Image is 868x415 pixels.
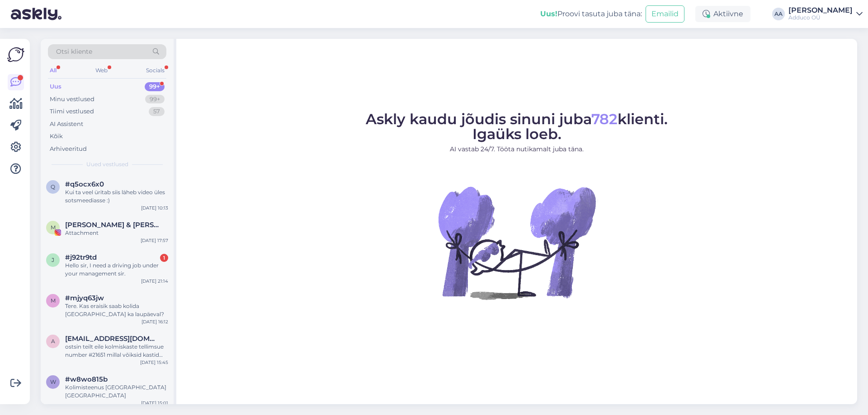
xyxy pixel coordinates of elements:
span: q [51,183,55,190]
span: j [52,256,54,263]
span: 782 [591,110,618,128]
div: [DATE] 17:57 [141,237,168,244]
div: Tiimi vestlused [50,107,94,116]
div: ostsin teilt eile kolmiskaste tellimsue number #21651 millal võiksid kastid tulla? [65,343,168,359]
div: 99+ [145,95,165,104]
span: #j92tr9td [65,253,97,261]
div: Arhiveeritud [50,145,87,154]
span: Askly kaudu jõudis sinuni juba klienti. Igaüks loeb. [366,110,668,143]
span: Mari-Leen Albers & Meelis Tomson [65,221,159,229]
div: Kui ta veel üritab siis läheb video üles sotsmeediasse :) [65,188,168,205]
div: 57 [149,107,165,116]
div: 1 [160,254,168,262]
span: #q5ocx6x0 [65,180,104,188]
div: 99+ [145,82,165,91]
div: Web [94,65,109,76]
div: [DATE] 10:13 [141,205,168,211]
div: [DATE] 21:14 [141,278,168,284]
div: Minu vestlused [50,95,94,104]
img: No Chat active [435,161,598,324]
div: Aktiivne [695,6,750,22]
div: All [48,65,58,76]
button: Emailid [646,5,684,23]
div: Proovi tasuta juba täna: [540,9,642,19]
div: Hello sir, I need a driving job under your management sir. [65,261,168,278]
p: AI vastab 24/7. Tööta nutikamalt juba täna. [366,145,668,154]
div: Kolimisteenus [GEOGRAPHIC_DATA] [GEOGRAPHIC_DATA] [65,383,168,400]
div: [DATE] 15:45 [140,359,168,366]
div: Uus [50,82,61,91]
a: [PERSON_NAME]Adduco OÜ [788,7,863,21]
span: Uued vestlused [86,160,128,168]
b: Uus! [540,9,557,18]
div: Tere. Kas eraisik saab kolida [GEOGRAPHIC_DATA] ka laupäeval? [65,302,168,318]
span: arbo.maran@gmail.com [65,335,159,343]
div: Attachment [65,229,168,237]
span: a [51,338,55,345]
div: Adduco OÜ [788,14,853,21]
img: Askly Logo [7,46,24,63]
span: Otsi kliente [56,47,92,56]
div: Socials [144,65,166,76]
span: #w8wo815b [65,375,108,383]
div: AI Assistent [50,120,83,129]
span: w [50,378,56,385]
div: Kõik [50,132,63,141]
div: AA [772,8,785,20]
span: #mjyq63jw [65,294,104,302]
div: [DATE] 16:12 [142,318,168,325]
span: M [51,224,56,231]
span: m [51,297,56,304]
div: [DATE] 15:01 [141,400,168,406]
div: [PERSON_NAME] [788,7,853,14]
